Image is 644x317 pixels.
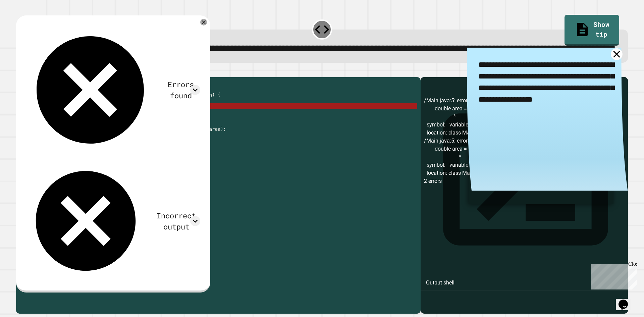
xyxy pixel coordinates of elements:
[3,3,46,43] div: Chat with us now!Close
[616,290,637,310] iframe: chat widget
[565,15,619,46] a: Show tip
[588,261,637,289] iframe: chat widget
[162,79,200,101] div: Errors found
[152,210,200,232] div: Incorrect output
[424,97,625,314] div: /Main.java:5: error: cannot find symbol double area = l * w; ^ symbol: variable l location: class...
